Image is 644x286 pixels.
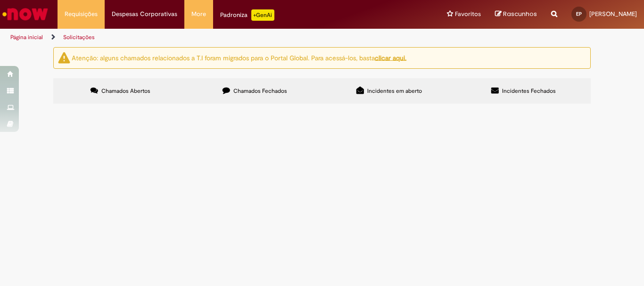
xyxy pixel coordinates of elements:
span: Incidentes em aberto [367,87,422,95]
span: Incidentes Fechados [502,87,556,95]
span: Despesas Corporativas [112,9,177,19]
span: Chamados Abertos [101,87,150,95]
span: EP [576,11,582,17]
a: Rascunhos [495,10,537,19]
span: Favoritos [455,9,481,19]
span: More [191,9,206,19]
div: Padroniza [220,9,274,21]
img: ServiceNow [1,5,50,24]
ul: Trilhas de página [7,29,422,46]
a: clicar aqui. [375,53,406,62]
span: Chamados Fechados [233,87,287,95]
span: [PERSON_NAME] [589,10,637,18]
a: Página inicial [10,33,43,41]
a: Solicitações [63,33,95,41]
p: +GenAi [251,9,274,21]
span: Requisições [65,9,98,19]
span: Rascunhos [503,9,537,18]
ng-bind-html: Atenção: alguns chamados relacionados a T.I foram migrados para o Portal Global. Para acessá-los,... [72,53,406,62]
